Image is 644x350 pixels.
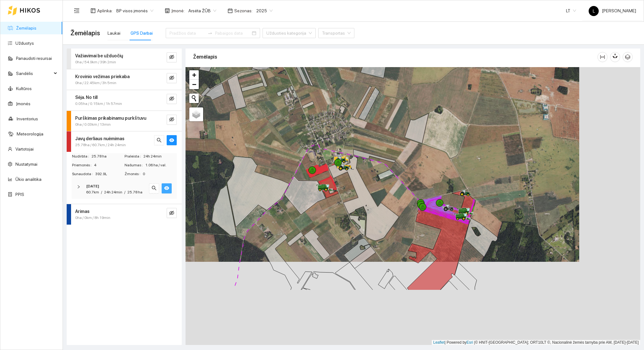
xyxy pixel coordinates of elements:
span: 1.06 ha / val. [145,162,176,168]
span: 392.9L [95,171,124,177]
span: 4 [94,162,124,168]
span: Praleista [125,153,143,159]
a: Užduotys [15,41,34,46]
span: to [208,31,213,36]
span: 60.7km [86,190,99,194]
span: eye-invisible [169,75,174,81]
span: 25.78 ha [92,153,124,159]
div: Žemėlapis [193,48,597,66]
span: 2025 [256,6,273,15]
span: menu-fold [74,8,80,14]
strong: Važiavimai be užduočių [75,53,123,58]
button: eye-invisible [167,94,177,104]
span: Aplinka : [97,7,113,14]
span: Našumas [125,162,145,168]
span: [PERSON_NAME] [589,8,636,13]
div: GPS Darbai [130,30,153,37]
span: | [474,340,475,345]
button: eye [162,183,172,193]
button: column-width [597,52,608,62]
span: L [593,6,595,16]
span: search [152,186,157,192]
button: eye-invisible [167,208,177,218]
a: Vartotojai [15,146,34,152]
span: Arsėta ŽŪB [188,6,216,15]
span: 0ha / 54.9km / 39h 2min [75,59,116,65]
button: eye-invisible [167,115,177,125]
button: Initiate a new search [189,94,199,103]
span: 24h 24min [143,153,176,159]
a: Inventorius [17,116,38,121]
a: Nustatymai [15,162,37,167]
strong: [DATE] [86,184,99,188]
span: BP visos įmonės [116,6,153,15]
a: Meteorologija [17,131,43,136]
a: Kultūros [16,86,32,91]
span: eye [164,186,169,192]
input: Pabaigos data [215,30,251,37]
span: Sezonas : [234,7,253,14]
strong: Purškimas prikabinamu purkštuvu [75,116,146,121]
span: / [124,190,125,194]
span: + [192,71,196,79]
span: column-width [598,55,607,60]
span: 0 [143,171,176,177]
button: eye-invisible [167,73,177,83]
div: Krovinio vežimas priekaba0ha / 22.45km / 3h 5mineye-invisible [67,69,182,90]
a: Leaflet [433,340,445,345]
span: 0.05ha / 0.15km / 1h 57min [75,101,122,107]
span: − [192,80,196,88]
span: eye-invisible [169,210,174,216]
a: Zoom out [189,80,199,89]
span: 24h 24min [104,190,122,194]
div: [DATE]60.7km/24h 24min/25.78 hasearcheye [72,180,177,199]
span: eye-invisible [169,117,174,123]
a: Panaudoti resursai [16,56,52,61]
span: 25.78ha / 60.7km / 24h 24min [75,142,126,148]
div: Laukai [108,30,120,37]
input: Pradžios data [169,30,205,37]
span: Sunaudota [72,171,95,177]
a: Zoom in [189,70,199,80]
span: / [101,190,102,194]
span: layout [91,8,96,13]
span: Žmonės [125,171,143,177]
strong: Krovinio vežimas priekaba [75,74,130,79]
span: Priemonės [72,162,94,168]
span: Sandėlis [16,67,52,80]
div: Važiavimai be užduočių0ha / 54.9km / 39h 2mineye-invisible [67,49,182,69]
a: Ūkio analitika [15,177,42,182]
div: Sėja. No till0.05ha / 0.15km / 1h 57mineye-invisible [67,90,182,111]
button: search [149,183,159,193]
div: | Powered by © HNIT-[GEOGRAPHIC_DATA]; ORT10LT ©, Nacionalinė žemės tarnyba prie AM, [DATE]-[DATE] [432,340,640,345]
a: Žemėlapis [16,26,36,31]
span: swap-right [208,31,213,36]
strong: Javų derliaus nuėmimas [75,136,125,141]
span: right [77,185,80,189]
span: Žemėlapis [70,28,100,38]
div: Purškimas prikabinamu purkštuvu0ha / 0.03km / 13mineye-invisible [67,111,182,131]
button: eye [167,135,177,145]
span: shop [165,8,170,13]
span: 0ha / 0km / 8h 19min [75,215,110,221]
div: Arimas0ha / 0km / 8h 19mineye-invisible [67,204,182,225]
span: Įmonė : [171,7,185,14]
span: Nudirbta [72,153,92,159]
button: menu-fold [70,4,83,17]
span: calendar [228,8,233,13]
span: eye-invisible [169,96,174,102]
strong: Arimas [75,209,90,214]
a: Layers [189,107,203,121]
button: eye-invisible [167,52,177,62]
span: search [157,138,162,144]
a: Esri [467,340,473,345]
a: Įmonės [16,101,31,106]
button: search [154,135,164,145]
strong: Sėja. No till [75,95,97,100]
span: eye-invisible [169,55,174,60]
span: 0ha / 22.45km / 3h 5min [75,80,116,86]
span: eye [169,138,174,144]
span: 25.78 ha [127,190,142,194]
span: 0ha / 0.03km / 13min [75,122,111,128]
a: PPIS [15,192,24,197]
